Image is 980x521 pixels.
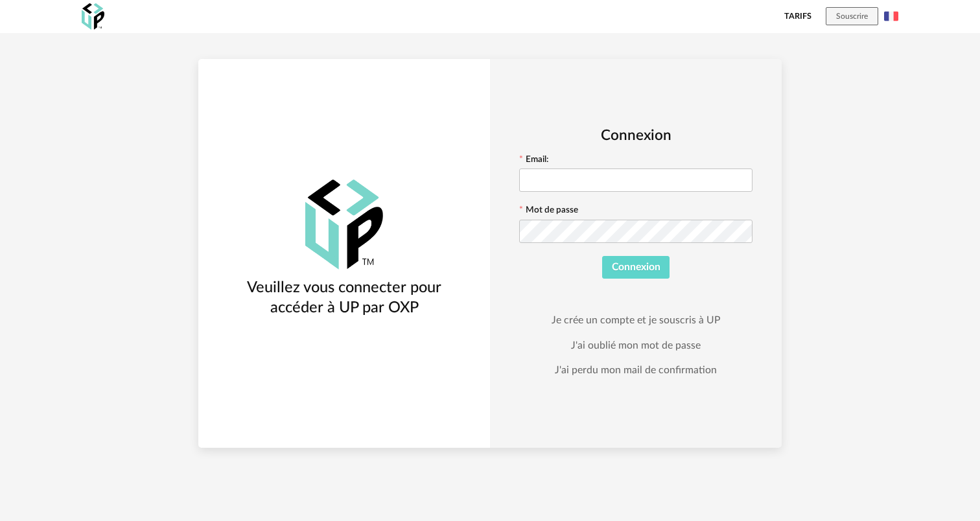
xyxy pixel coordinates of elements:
[602,256,670,279] button: Connexion
[519,206,578,218] label: Mot de passe
[82,3,104,30] img: OXP
[552,314,720,327] a: Je crée un compte et je souscris à UP
[305,179,383,270] img: OXP
[222,278,467,318] h3: Veuillez vous connecter pour accéder à UP par OXP
[612,262,660,272] span: Connexion
[519,126,752,145] h2: Connexion
[571,339,701,352] a: J'ai oublié mon mot de passe
[519,156,548,167] label: Email:
[884,9,898,23] img: fr
[826,7,878,25] button: Souscrire
[836,12,868,20] span: Souscrire
[555,364,717,376] a: J'ai perdu mon mail de confirmation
